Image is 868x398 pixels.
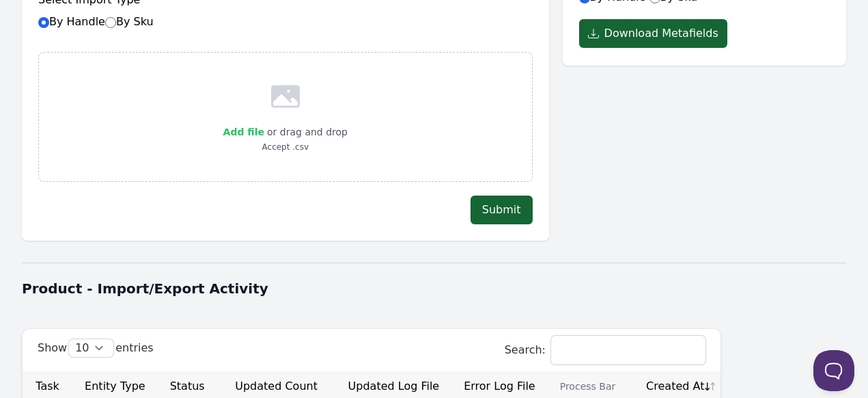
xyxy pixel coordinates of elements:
label: By Handle [38,15,154,28]
iframe: Toggle Customer Support [813,350,854,391]
button: Download Metafields [579,19,727,48]
label: Show entries [38,341,154,354]
span: Add file [223,127,264,137]
h1: Product - Import/Export Activity [22,279,846,298]
input: Search: [551,336,705,364]
select: Showentries [69,339,113,357]
input: By HandleBy Sku [38,17,49,28]
label: By Sku [105,15,154,28]
label: Search: [505,343,705,356]
p: or drag and drop [264,124,348,140]
input: By Sku [105,17,116,28]
button: Submit [471,196,533,224]
p: Accept .csv [223,140,348,154]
